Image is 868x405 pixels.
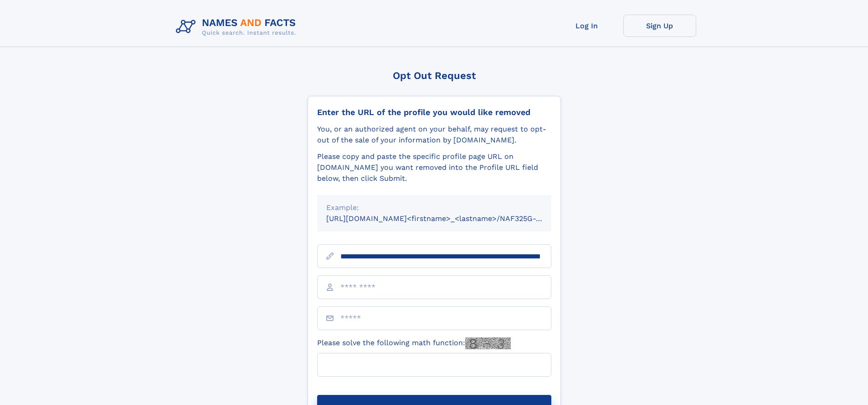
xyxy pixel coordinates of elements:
[172,15,303,39] img: Logo Names and Facts
[326,202,542,213] div: Example:
[550,15,623,37] a: Log In
[317,124,551,146] div: You, or an authorized agent on your behalf, may request to opt-out of the sale of your informatio...
[326,214,569,223] small: [URL][DOMAIN_NAME]<firstname>_<lastname>/NAF325G-xxxxxxxx
[317,107,551,117] div: Enter the URL of the profile you would like removed
[317,337,511,349] label: Please solve the following math function:
[623,15,696,37] a: Sign Up
[308,70,561,81] div: Opt Out Request
[317,151,551,184] div: Please copy and paste the specific profile page URL on [DOMAIN_NAME] you want removed into the Pr...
